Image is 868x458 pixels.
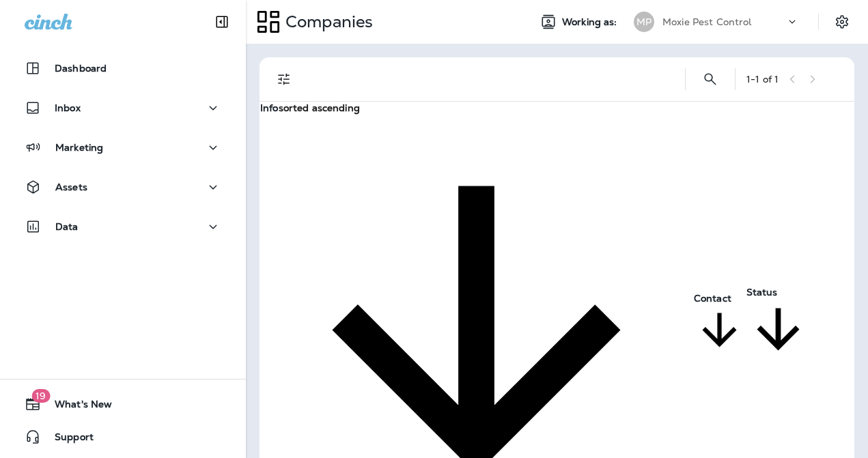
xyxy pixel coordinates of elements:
[694,292,731,304] span: Contact
[203,8,241,35] button: Collapse Sidebar
[14,94,232,121] button: Inbox
[14,390,232,418] button: 19What's New
[14,173,232,201] button: Assets
[830,10,854,34] button: Settings
[697,66,724,93] button: Search Companies
[260,102,279,114] span: Info
[55,182,87,192] p: Assets
[55,142,103,153] p: Marketing
[55,221,79,232] p: Data
[746,286,778,298] span: Status
[746,74,779,85] div: 1 - 1 of 1
[562,16,620,28] span: Working as:
[14,134,232,161] button: Marketing
[634,12,654,32] div: MP
[41,431,94,448] span: Support
[55,102,81,113] p: Inbox
[662,16,752,27] p: Moxie Pest Control
[280,12,373,32] p: Companies
[270,66,298,93] button: Filters
[279,102,360,114] span: sorted ascending
[41,399,112,415] span: What's New
[260,102,692,335] span: Infosorted ascending
[55,63,107,74] p: Dashboard
[746,286,811,335] span: Status
[31,389,50,403] span: 19
[14,423,232,450] button: Support
[14,55,232,82] button: Dashboard
[694,292,745,335] span: Contact
[14,213,232,240] button: Data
